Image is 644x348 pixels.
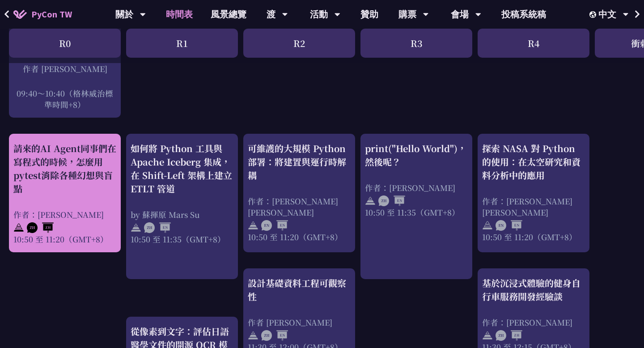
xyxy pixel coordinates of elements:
font: 作者：[PERSON_NAME] [PERSON_NAME] [248,195,338,218]
a: 可維護的大規模 Python 部署：將建置與運行時解耦 作者：[PERSON_NAME] [PERSON_NAME] 10:50 至 11:20（GMT+8） [248,142,351,245]
font: 時間表 [166,8,193,20]
img: ZHEN.371966e.svg [144,222,171,233]
font: 作者 [PERSON_NAME] [23,63,107,74]
img: svg+xml;base64,PHN2ZyB4bWxucz0iaHR0cDovL3d3dy53My5vcmcvMjAwMC9zdmciIHdpZHRoPSIyNCIgaGVpZ2h0PSIyNC... [482,220,493,231]
img: ZHEN.371966e.svg [261,330,288,341]
font: 作者：[PERSON_NAME] [365,182,455,193]
font: 風景總覽 [211,8,246,20]
font: 活動 [310,8,328,20]
font: R1 [176,37,188,50]
font: 渡 [267,8,275,20]
font: R2 [293,37,305,50]
font: 會場 [451,8,469,20]
font: 投稿系統稿 [501,8,546,20]
font: by 蘇揮原 Mars Su [131,209,200,220]
img: svg+xml;base64,PHN2ZyB4bWxucz0iaHR0cDovL3d3dy53My5vcmcvMjAwMC9zdmciIHdpZHRoPSIyNCIgaGVpZ2h0PSIyNC... [248,330,258,341]
a: 請來的AI Agent同事們在寫程式的時候，怎麼用pytest消除各種幻想與盲點 作者：[PERSON_NAME] 10:50 至 11:20（GMT+8） [13,142,116,245]
font: 贊助 [360,8,378,20]
a: 如何將 Python 工具與 Apache Iceberg 集成，在 Shift-Left 架構上建立 ETLT 管道 by 蘇揮原 Mars Su 10:50 至 11:35（GMT+8） [131,142,233,272]
img: PyCon TW 2025 首頁圖標 [13,10,27,19]
font: 購票 [398,8,416,20]
font: R0 [59,37,71,50]
a: PyCon TW [4,3,81,25]
font: 如何將 Python 工具與 Apache Iceberg 集成，在 Shift-Left 架構上建立 ETLT 管道 [131,142,232,195]
font: PyCon TW [31,8,72,20]
font: 10:50 至 11:20（GMT+8） [482,231,577,242]
font: 10:50 至 11:20（GMT+8） [248,231,343,242]
font: 10:50 至 11:35（GMT+8） [365,207,460,218]
img: svg+xml;base64,PHN2ZyB4bWxucz0iaHR0cDovL3d3dy53My5vcmcvMjAwMC9zdmciIHdpZHRoPSIyNCIgaGVpZ2h0PSIyNC... [482,330,493,341]
img: svg+xml;base64,PHN2ZyB4bWxucz0iaHR0cDovL3d3dy53My5vcmcvMjAwMC9zdmciIHdpZHRoPSIyNCIgaGVpZ2h0PSIyNC... [131,222,141,233]
font: 設計基礎資料工程可觀察性 [248,276,346,303]
font: print("Hello World")，然後呢？ [365,142,466,168]
img: svg+xml;base64,PHN2ZyB4bWxucz0iaHR0cDovL3d3dy53My5vcmcvMjAwMC9zdmciIHdpZHRoPSIyNCIgaGVpZ2h0PSIyNC... [13,222,24,233]
font: 作者：[PERSON_NAME] [PERSON_NAME] [482,195,572,218]
img: ZHZH.38617ef.svg [496,330,522,341]
font: 作者 [PERSON_NAME] [248,317,332,328]
font: R3 [411,37,422,50]
a: 探索 NASA 對 Python 的使用：在太空研究和資料分析中的應用 作者：[PERSON_NAME] [PERSON_NAME] 10:50 至 11:20（GMT+8） [482,142,585,245]
font: 中文 [598,8,616,20]
font: 10:50 至 11:20（GMT+8） [13,233,108,245]
img: ENEN.5a408d1.svg [496,220,522,231]
img: svg+xml;base64,PHN2ZyB4bWxucz0iaHR0cDovL3d3dy53My5vcmcvMjAwMC9zdmciIHdpZHRoPSIyNCIgaGVpZ2h0PSIyNC... [365,195,376,206]
a: print("Hello World")，然後呢？ 作者：[PERSON_NAME] 10:50 至 11:35（GMT+8） [365,142,468,272]
img: ZHEN.371966e.svg [378,195,405,206]
font: 作者：[PERSON_NAME] [13,209,104,220]
img: ZHZH.38617ef.svg [27,222,54,233]
font: 探索 NASA 對 Python 的使用：在太空研究和資料分析中的應用 [482,142,580,182]
font: 10:50 至 11:35（GMT+8） [131,233,225,245]
font: 基於沉浸式體驗的健身自行車服務開發經驗談 [482,276,580,303]
font: 關於 [115,8,133,20]
font: R4 [528,37,539,50]
font: 請來的AI Agent同事們在寫程式的時候，怎麼用pytest消除各種幻想與盲點 [13,142,116,195]
font: 可維護的大規模 Python 部署：將建置與運行時解耦 [248,142,346,182]
font: 09:40～10:40（格林威治標準時間+8） [17,88,113,110]
img: 區域設定圖標 [589,11,598,18]
a: CPython 的過去、現在與未來 作者 [PERSON_NAME] 09:40～10:40（格林威治標準時間+8） [13,23,116,110]
font: 作者：[PERSON_NAME] [482,317,572,328]
img: svg+xml;base64,PHN2ZyB4bWxucz0iaHR0cDovL3d3dy53My5vcmcvMjAwMC9zdmciIHdpZHRoPSIyNCIgaGVpZ2h0PSIyNC... [248,220,258,231]
img: ENEN.5a408d1.svg [261,220,288,231]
